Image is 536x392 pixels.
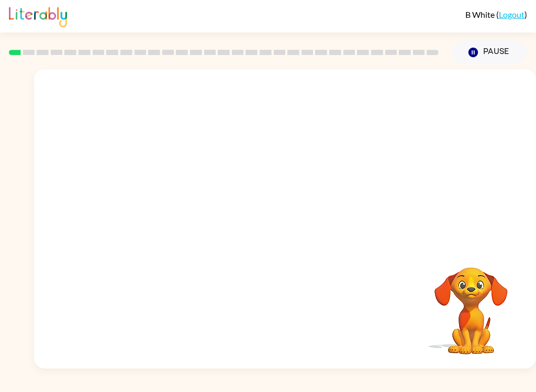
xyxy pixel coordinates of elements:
video: Your browser must support playing .mp4 files to use Literably. Please try using another browser. [419,251,523,356]
a: Logout [499,9,524,19]
span: B White [465,9,496,19]
button: Pause [451,40,527,64]
div: ( ) [465,9,527,19]
img: Literably [9,4,67,27]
